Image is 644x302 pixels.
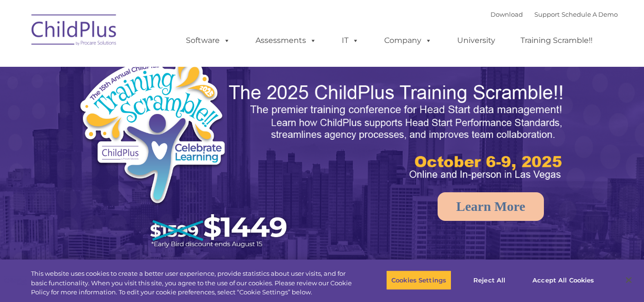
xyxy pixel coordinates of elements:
a: Support [534,10,560,18]
button: Reject All [460,270,519,290]
a: IT [332,31,368,50]
button: Cookies Settings [386,270,451,290]
div: This website uses cookies to create a better user experience, provide statistics about user visit... [31,269,354,297]
a: Assessments [246,31,326,50]
button: Close [618,270,639,291]
a: Download [491,10,523,18]
a: Software [176,31,240,50]
a: Learn More [438,192,544,221]
a: University [448,31,505,50]
a: Schedule A Demo [562,10,618,18]
font: | [491,10,618,18]
button: Accept All Cookies [527,270,599,290]
a: Company [375,31,441,50]
a: Training Scramble!! [511,31,602,50]
img: ChildPlus by Procare Solutions [27,8,122,55]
